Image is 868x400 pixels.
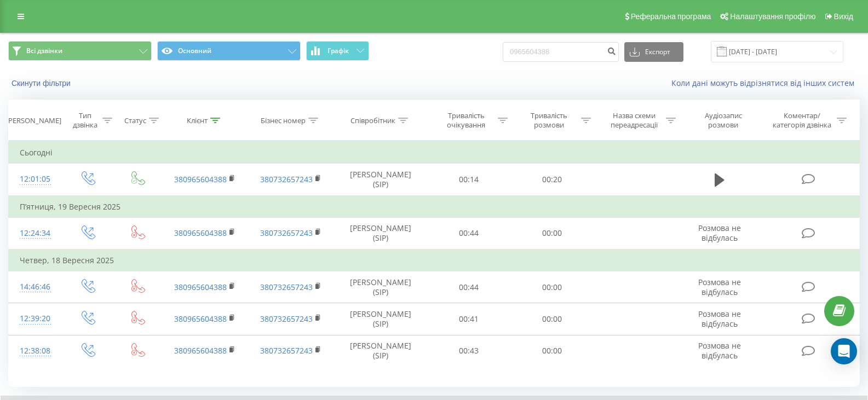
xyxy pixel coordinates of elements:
[260,314,313,324] a: 380732657243
[174,174,227,184] a: 380965604388
[834,12,853,21] span: Вихід
[187,116,208,125] div: Клієнт
[624,42,683,62] button: Експорт
[20,169,51,190] div: 12:01:05
[671,78,860,88] a: Коли дані можуть відрізнятися вiд інших систем
[427,335,510,367] td: 00:43
[334,217,427,250] td: [PERSON_NAME] (SIP)
[9,196,860,218] td: П’ятниця, 19 Вересня 2025
[689,111,757,130] div: Аудіозапис розмови
[71,111,99,130] div: Тип дзвінка
[8,78,76,88] button: Скинути фільтри
[437,111,495,130] div: Тривалість очікування
[427,217,510,250] td: 00:44
[698,277,741,297] span: Розмова не відбулась
[260,174,313,184] a: 380732657243
[510,335,594,367] td: 00:00
[510,217,594,250] td: 00:00
[174,282,227,292] a: 380965604388
[698,223,741,243] span: Розмова не відбулась
[770,111,834,130] div: Коментар/категорія дзвінка
[174,228,227,238] a: 380965604388
[261,116,306,125] div: Бізнес номер
[9,142,860,164] td: Сьогодні
[260,282,313,292] a: 380732657243
[427,271,510,303] td: 00:44
[427,164,510,196] td: 00:14
[20,340,51,362] div: 12:38:08
[831,338,857,364] div: Open Intercom Messenger
[20,308,51,329] div: 12:39:20
[20,223,51,244] div: 12:24:34
[520,111,578,130] div: Тривалість розмови
[334,164,427,196] td: [PERSON_NAME] (SIP)
[510,271,594,303] td: 00:00
[334,271,427,303] td: [PERSON_NAME] (SIP)
[124,116,146,125] div: Статус
[427,303,510,335] td: 00:41
[306,41,369,61] button: Графік
[260,228,313,238] a: 380732657243
[26,47,62,55] span: Всі дзвінки
[510,164,594,196] td: 00:20
[631,12,711,21] span: Реферальна програма
[503,42,619,62] input: Пошук за номером
[6,116,61,125] div: [PERSON_NAME]
[174,345,227,356] a: 380965604388
[9,250,860,271] td: Четвер, 18 Вересня 2025
[510,303,594,335] td: 00:00
[698,340,741,361] span: Розмова не відбулась
[698,309,741,329] span: Розмова не відбулась
[730,12,815,21] span: Налаштування профілю
[334,303,427,335] td: [PERSON_NAME] (SIP)
[605,111,663,130] div: Назва схеми переадресації
[8,41,152,61] button: Всі дзвінки
[334,335,427,367] td: [PERSON_NAME] (SIP)
[260,345,313,356] a: 380732657243
[327,47,349,55] span: Графік
[20,276,51,298] div: 14:46:46
[157,41,301,61] button: Основний
[350,116,395,125] div: Співробітник
[174,314,227,324] a: 380965604388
